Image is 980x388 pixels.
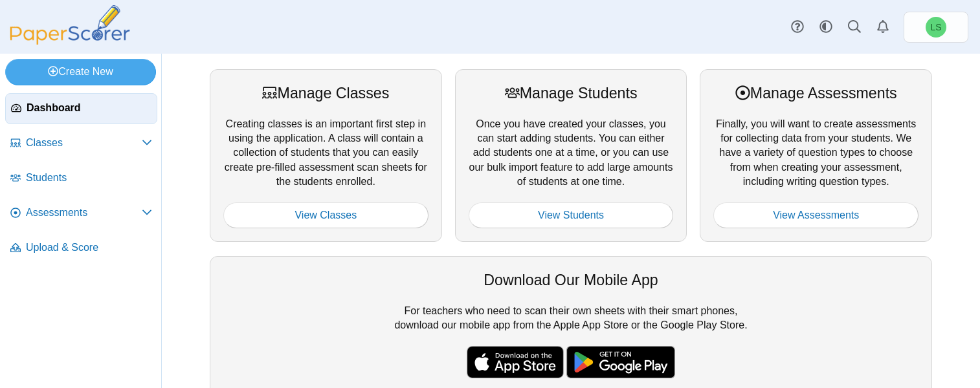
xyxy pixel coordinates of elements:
a: PaperScorer [5,36,135,47]
div: Manage Classes [223,83,429,103]
div: Manage Students [469,83,674,103]
div: Creating classes is an important first step in using the application. A class will contain a coll... [210,69,442,242]
a: View Students [469,202,674,228]
a: Assessments [5,198,157,229]
span: Upload & Score [26,241,152,255]
a: Dashboard [5,93,157,124]
a: Create New [5,59,156,85]
div: Finally, you will want to create assessments for collecting data from your students. We have a va... [700,69,932,242]
div: Once you have created your classes, you can start adding students. You can either add students on... [455,69,687,242]
a: Alerts [869,13,897,41]
span: Students [26,171,152,185]
a: View Classes [223,202,429,228]
span: Dashboard [27,101,151,115]
a: Upload & Score [5,233,157,264]
a: View Assessments [713,202,919,228]
a: Classes [5,128,157,159]
span: Assessments [26,206,142,220]
span: Classes [26,136,142,150]
img: google-play-badge.png [566,346,675,378]
img: PaperScorer [5,5,135,45]
span: Lori Scott [926,17,946,38]
a: Students [5,163,157,194]
img: apple-store-badge.svg [467,346,564,378]
span: Lori Scott [930,23,941,32]
div: Manage Assessments [713,83,919,103]
div: Download Our Mobile App [223,270,919,290]
a: Lori Scott [904,12,968,43]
